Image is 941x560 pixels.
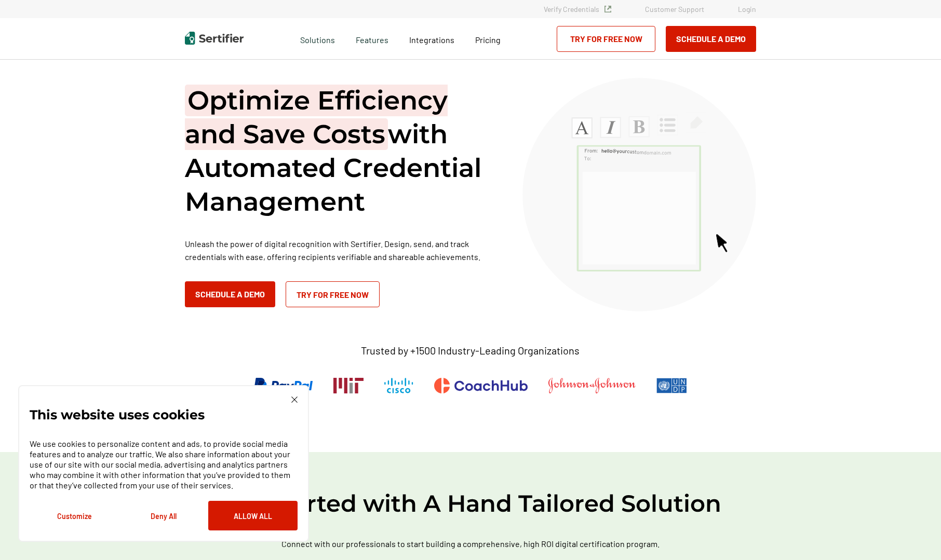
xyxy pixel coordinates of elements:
a: Try for Free Now [557,26,655,52]
span: Features [356,32,388,45]
h1: with Automated Credential Management [185,84,496,218]
iframe: Chat Widget [889,510,941,560]
img: UNDP [656,378,687,393]
img: Sertifier | Digital Credentialing Platform [185,32,244,45]
p: Unleash the power of digital recognition with Sertifier. Design, send, and track credentials with... [185,237,496,263]
a: Try for Free Now [286,281,380,307]
a: Integrations [409,32,454,45]
g: I [606,121,615,134]
button: Schedule a Demo [185,281,275,307]
a: Pricing [475,32,501,45]
img: Massachusetts Institute of Technology [333,378,364,393]
a: Verify Credentials [544,5,611,13]
a: Login [738,5,756,13]
g: B [633,120,644,133]
img: PayPal [254,378,313,393]
h2: Get Started with A Hand Tailored Solution [159,488,782,518]
g: A [575,121,589,134]
img: Verified [604,6,611,12]
span: Optimize Efficiency and Save Costs [185,85,448,150]
span: Pricing [475,35,501,45]
p: We use cookies to personalize content and ads, to provide social media features and to analyze ou... [30,439,298,490]
img: Cookie Popup Close [291,397,298,403]
button: Customize [30,501,119,530]
img: Cisco [384,378,413,393]
a: Customer Support [645,5,704,13]
p: Trusted by +1500 Industry-Leading Organizations [361,344,580,357]
p: This website uses cookies [30,409,205,420]
button: Allow All [208,501,298,530]
button: Deny All [119,501,208,530]
span: Solutions [300,32,335,45]
p: Connect with our professionals to start building a comprehensive, high ROI digital certification ... [252,537,689,550]
img: Johnson & Johnson [548,378,636,393]
img: CoachHub [434,378,528,393]
span: Integrations [409,35,454,45]
button: Schedule a Demo [666,26,756,52]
